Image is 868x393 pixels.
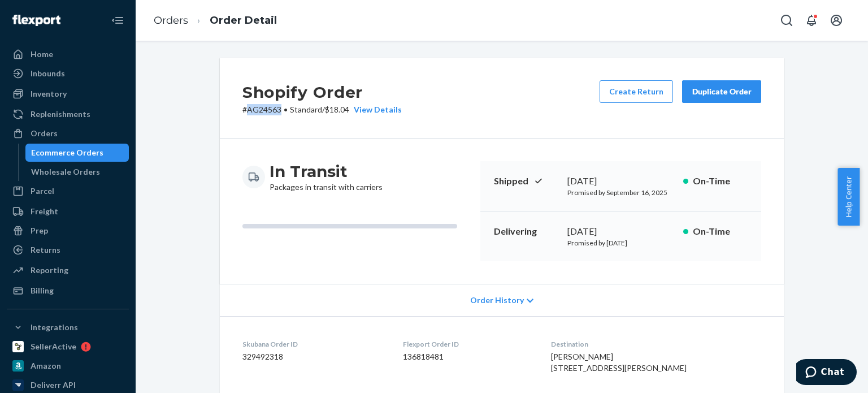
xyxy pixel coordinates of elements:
[210,14,277,27] a: Order Detail
[403,339,533,349] dt: Flexport Order ID
[600,80,673,103] button: Create Return
[31,265,68,276] div: Reporting
[242,104,402,115] p: # AG24563 / $18.04
[567,225,674,238] div: [DATE]
[693,175,748,188] p: On-Time
[567,175,674,188] div: [DATE]
[12,15,60,26] img: Flexport logo
[31,379,76,391] div: Deliverr API
[796,359,857,387] iframe: Opens a widget where you can chat to one of our agents
[31,49,53,60] div: Home
[270,161,383,182] h3: In Transit
[775,9,798,32] button: Open Search Box
[25,144,129,162] a: Ecommerce Orders
[31,206,58,217] div: Freight
[284,105,288,114] span: •
[31,322,78,333] div: Integrations
[31,109,90,120] div: Replenishments
[7,222,129,240] a: Prep
[31,185,54,197] div: Parcel
[7,282,129,300] a: Billing
[551,339,761,349] dt: Destination
[31,225,48,236] div: Prep
[242,80,402,104] h2: Shopify Order
[31,88,67,100] div: Inventory
[7,202,129,221] a: Freight
[403,351,533,362] dd: 136818481
[7,45,129,63] a: Home
[7,85,129,103] a: Inventory
[242,351,385,362] dd: 329492318
[693,225,748,238] p: On-Time
[290,105,322,114] span: Standard
[7,124,129,142] a: Orders
[31,68,65,79] div: Inbounds
[7,261,129,279] a: Reporting
[470,295,524,306] span: Order History
[106,9,129,32] button: Close Navigation
[7,241,129,259] a: Returns
[31,360,61,372] div: Amazon
[31,341,76,352] div: SellerActive
[7,338,129,356] a: SellerActive
[800,9,823,32] button: Open notifications
[825,9,848,32] button: Open account menu
[682,80,761,103] button: Duplicate Order
[837,168,860,226] button: Help Center
[567,188,674,197] p: Promised by September 16, 2025
[31,128,58,139] div: Orders
[7,357,129,375] a: Amazon
[7,105,129,123] a: Replenishments
[25,163,129,181] a: Wholesale Orders
[567,238,674,248] p: Promised by [DATE]
[7,182,129,200] a: Parcel
[270,161,383,193] div: Packages in transit with carriers
[7,64,129,83] a: Inbounds
[7,318,129,336] button: Integrations
[494,225,558,238] p: Delivering
[145,4,286,37] ol: breadcrumbs
[494,175,558,188] p: Shipped
[551,352,687,373] span: [PERSON_NAME] [STREET_ADDRESS][PERSON_NAME]
[242,339,385,349] dt: Skubana Order ID
[31,285,54,296] div: Billing
[31,166,100,178] div: Wholesale Orders
[154,14,188,27] a: Orders
[349,104,402,115] button: View Details
[31,244,60,256] div: Returns
[692,86,752,97] div: Duplicate Order
[31,147,103,158] div: Ecommerce Orders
